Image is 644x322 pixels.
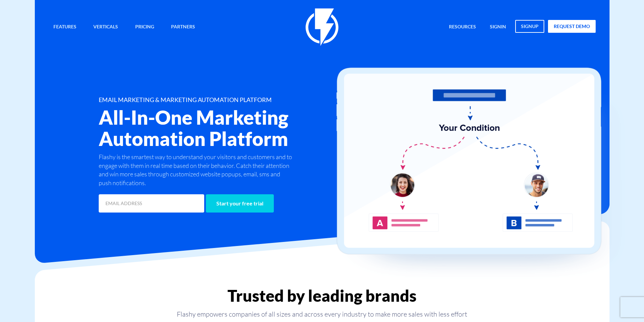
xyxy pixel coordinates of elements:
h1: EMAIL MARKETING & MARKETING AUTOMATION PLATFORM [99,97,362,103]
a: request demo [548,20,596,33]
a: signup [515,20,544,33]
p: Flashy empowers companies of all sizes and across every industry to make more sales with less effort [35,309,610,319]
a: Verticals [88,20,123,34]
input: EMAIL ADDRESS [99,194,204,213]
a: signin [485,20,511,34]
a: Partners [166,20,200,34]
h2: Trusted by leading brands [35,287,610,304]
p: Flashy is the smartest way to understand your visitors and customers and to engage with them in r... [99,153,294,188]
h2: All-In-One Marketing Automation Platform [99,107,362,149]
a: Pricing [130,20,159,34]
a: Resources [444,20,481,34]
input: Start your free trial [206,194,274,213]
a: Features [48,20,81,34]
